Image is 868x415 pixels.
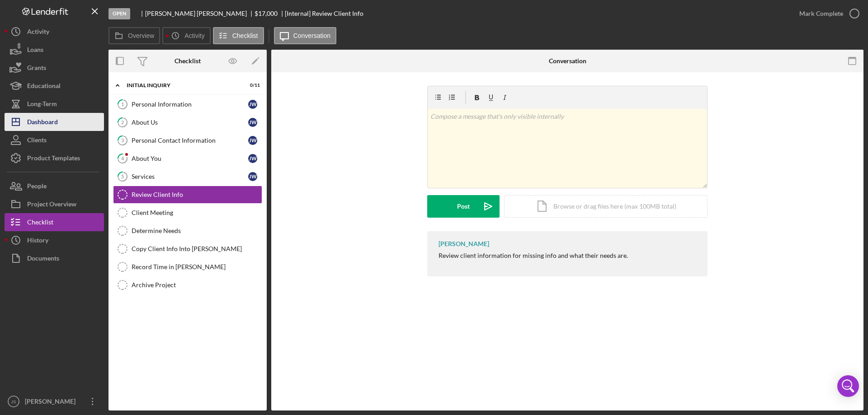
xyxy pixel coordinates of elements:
tspan: 2 [121,119,124,125]
tspan: 5 [121,173,124,179]
div: Project Overview [27,195,76,215]
div: Checklist [27,213,53,233]
button: Educational [5,77,104,95]
div: People [27,177,47,197]
a: Determine Needs [113,222,262,240]
button: Mark Complete [790,5,863,23]
button: Post [427,195,500,218]
button: Overview [108,27,160,44]
div: Open [108,8,130,19]
div: About You [132,155,248,162]
div: J W [248,172,257,181]
div: Long-Term [27,95,57,115]
button: Long-Term [5,95,104,113]
a: Review Client Info [113,186,262,204]
button: Checklist [213,27,264,44]
div: J W [248,136,257,145]
div: Dashboard [27,113,58,133]
a: 2About UsJW [113,113,262,131]
tspan: 4 [121,155,124,161]
button: Conversation [274,27,337,44]
a: Copy Client Info Into [PERSON_NAME] [113,240,262,258]
div: Open Intercom Messenger [837,375,859,397]
tspan: 1 [121,101,124,107]
div: Review Client Info [132,191,262,198]
text: JS [11,399,16,404]
div: Services [132,173,248,180]
button: People [5,177,104,195]
label: Checklist [232,32,258,39]
label: Overview [128,32,154,39]
a: Archive Project [113,276,262,294]
div: Mark Complete [799,5,843,23]
div: Record Time in [PERSON_NAME] [132,263,262,270]
tspan: 3 [121,137,124,143]
div: Client Meeting [132,209,262,216]
div: Documents [27,249,59,270]
div: Loans [27,41,43,61]
div: Determine Needs [132,227,262,234]
div: Post [457,195,470,218]
div: [PERSON_NAME] [23,392,81,413]
div: History [27,231,48,252]
button: History [5,231,104,249]
button: Dashboard [5,113,104,131]
div: J W [248,100,257,109]
button: Product Templates [5,149,104,167]
a: 1Personal InformationJW [113,95,262,113]
button: JS[PERSON_NAME] [5,392,104,410]
div: Initial Inquiry [127,83,237,88]
div: J W [248,118,257,127]
div: Review client information for missing info and what their needs are. [439,252,628,259]
div: Checklist [175,57,201,65]
button: Documents [5,249,104,267]
div: Clients [27,131,47,151]
button: Activity [5,23,104,41]
label: Activity [184,32,204,39]
div: Archive Project [132,281,262,289]
a: 4About YouJW [113,149,262,168]
button: Grants [5,59,104,77]
div: Conversation [549,57,586,65]
label: Conversation [293,32,331,39]
button: Project Overview [5,195,104,213]
div: Educational [27,77,61,97]
div: J W [248,154,257,163]
div: Personal Information [132,101,248,108]
a: 5ServicesJW [113,168,262,186]
a: Record Time in [PERSON_NAME] [113,258,262,276]
button: Checklist [5,213,104,231]
div: 0 / 11 [244,83,260,88]
a: Client Meeting [113,204,262,222]
div: About Us [132,119,248,126]
button: Activity [162,27,210,44]
div: Grants [27,59,46,79]
span: $17,000 [255,9,278,17]
div: Copy Client Info Into [PERSON_NAME] [132,245,262,252]
div: Product Templates [27,149,80,169]
button: Clients [5,131,104,149]
div: [Internal] Review Client Info [285,10,363,17]
div: [PERSON_NAME] [PERSON_NAME] [145,10,255,17]
a: 3Personal Contact InformationJW [113,131,262,149]
div: [PERSON_NAME] [439,240,489,247]
div: Activity [27,23,49,43]
button: Loans [5,41,104,59]
div: Personal Contact Information [132,137,248,144]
